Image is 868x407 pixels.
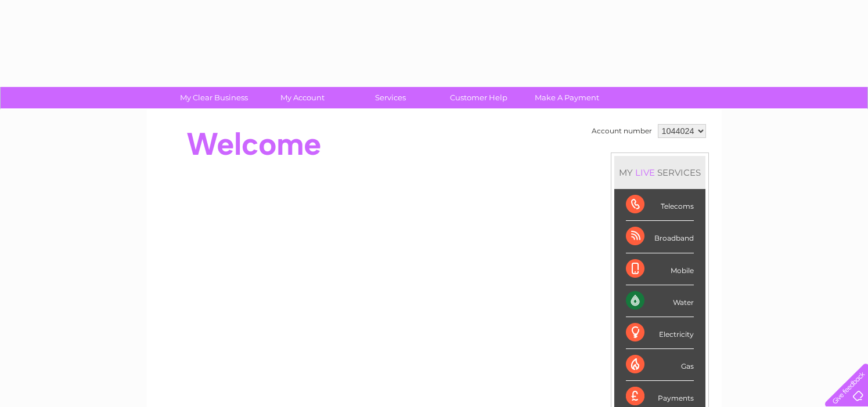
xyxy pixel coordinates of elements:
div: LIVE [633,167,657,178]
div: Broadband [626,221,694,253]
a: Customer Help [431,87,527,108]
div: Telecoms [626,189,694,221]
a: Make A Payment [519,87,615,108]
td: Account number [589,121,655,141]
div: Mobile [626,253,694,285]
div: Electricity [626,317,694,349]
a: My Clear Business [166,87,262,108]
div: Water [626,285,694,317]
div: Gas [626,349,694,381]
a: My Account [254,87,350,108]
div: MY SERVICES [614,156,705,189]
a: Services [343,87,438,108]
